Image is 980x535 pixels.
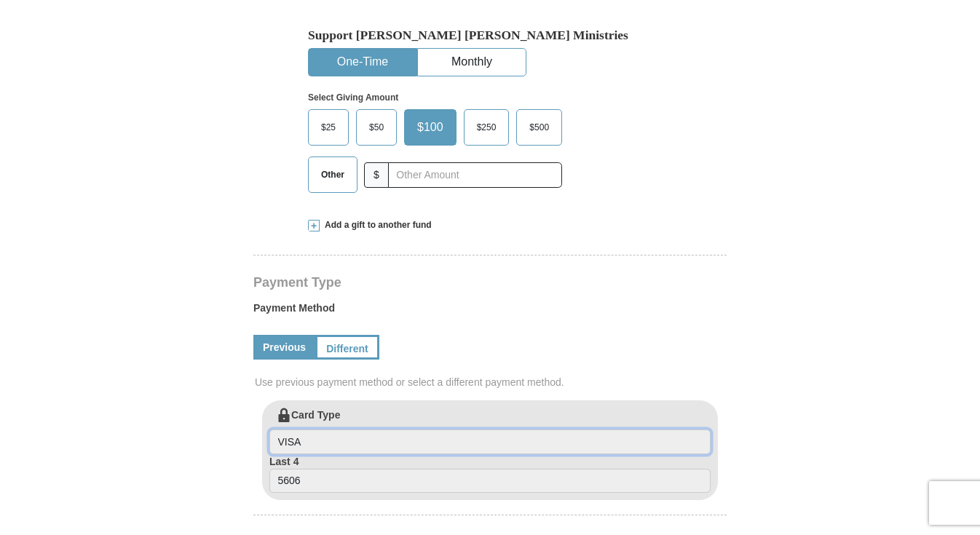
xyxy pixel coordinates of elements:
[522,116,556,138] span: $500
[308,28,672,43] h5: Support [PERSON_NAME] [PERSON_NAME] Ministries
[410,116,451,138] span: $100
[269,408,711,454] label: Card Type
[308,92,398,103] strong: Select Giving Amount
[364,162,389,188] span: $
[269,454,711,494] label: Last 4
[470,116,504,138] span: $250
[362,116,391,138] span: $50
[253,335,315,360] a: Previous
[418,49,526,76] button: Monthly
[269,429,711,454] input: Card Type
[314,164,352,186] span: Other
[320,219,432,231] span: Add a gift to another fund
[315,335,379,360] a: Different
[253,277,727,288] h4: Payment Type
[253,301,727,322] label: Payment Method
[255,375,728,389] span: Use previous payment method or select a different payment method.
[269,469,711,494] input: Last 4
[388,162,562,188] input: Other Amount
[314,116,343,138] span: $25
[309,49,416,76] button: One-Time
